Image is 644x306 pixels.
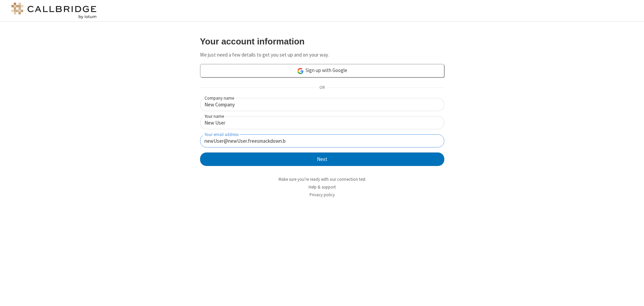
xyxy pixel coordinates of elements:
[297,67,304,75] img: google-icon.png
[200,134,444,147] input: Your email address
[200,37,444,46] h3: Your account information
[279,176,365,182] a: Make sure you're ready with our connection test
[309,184,336,190] a: Help & support
[200,152,444,166] button: Next
[200,51,444,59] p: We just need a few details to get you set up and on your way.
[317,83,327,93] span: OR
[310,192,335,198] a: Privacy policy
[200,98,444,111] input: Company name
[200,116,444,129] input: Your name
[10,3,98,19] img: logo@2x.png
[200,64,444,77] a: Sign up with Google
